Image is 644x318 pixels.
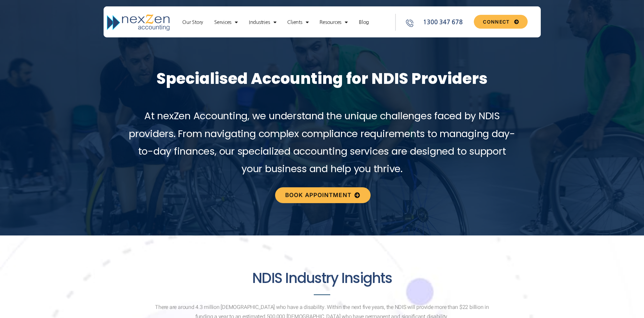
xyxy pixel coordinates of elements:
[483,20,509,24] span: CONNECT
[284,19,312,26] a: Clients
[179,14,391,31] nav: Menu
[285,192,351,198] span: BOOK APPOINTMENT
[179,19,206,26] a: Our Story
[129,109,515,176] span: At nexZen Accounting, we understand the unique challenges faced by NDIS providers. From navigatin...
[355,19,372,26] a: Blog
[211,19,241,26] a: Services
[163,270,482,287] h2: NDIS Industry Insights
[316,19,351,26] a: Resources
[245,19,279,26] a: Industries
[405,18,471,27] a: 1300 347 678
[421,18,462,27] span: 1300 347 678
[275,187,371,203] a: BOOK APPOINTMENT
[474,15,527,29] a: CONNECT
